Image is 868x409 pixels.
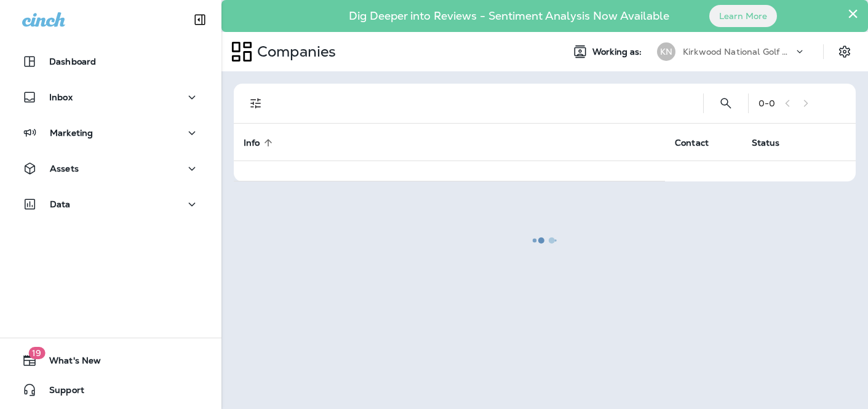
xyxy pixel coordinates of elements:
[12,85,209,109] button: Inbox
[49,57,96,66] p: Dashboard
[12,348,209,373] button: 19What's New
[183,7,217,32] button: Collapse Sidebar
[683,47,794,57] p: Kirkwood National Golf Club
[12,378,209,402] button: Support
[12,192,209,216] button: Data
[12,156,209,181] button: Assets
[37,355,101,370] span: What's New
[252,42,336,61] p: Companies
[28,347,45,359] span: 19
[592,47,645,57] span: Working as:
[50,199,71,209] p: Data
[12,49,209,74] button: Dashboard
[709,5,777,27] button: Learn More
[50,164,79,173] p: Assets
[657,42,675,61] div: KN
[37,385,84,400] span: Support
[50,128,93,138] p: Marketing
[12,121,209,145] button: Marketing
[847,4,859,23] button: Close
[313,14,705,18] p: Dig Deeper into Reviews - Sentiment Analysis Now Available
[49,92,73,102] p: Inbox
[834,41,856,63] button: Settings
